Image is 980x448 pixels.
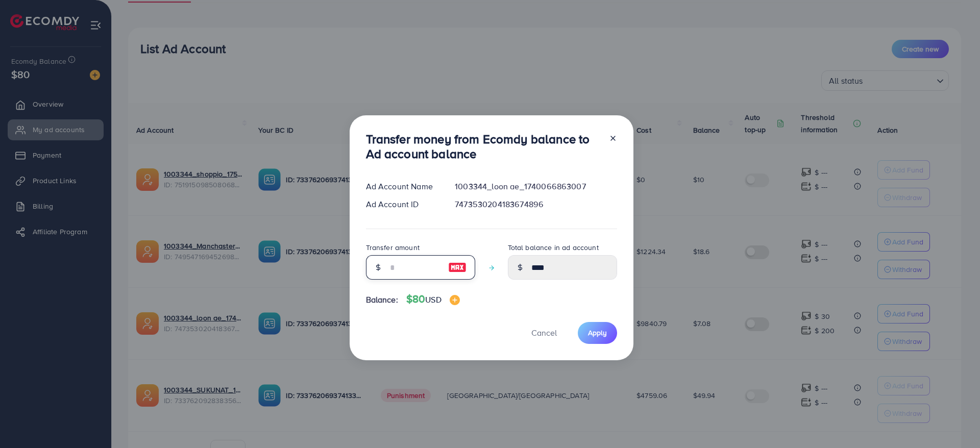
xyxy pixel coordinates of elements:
[578,322,617,344] button: Apply
[366,132,601,161] h3: Transfer money from Ecomdy balance to Ad account balance
[366,242,420,253] label: Transfer amount
[358,198,447,210] div: Ad Account ID
[366,294,398,306] span: Balance:
[937,402,972,440] iframe: Chat
[447,181,625,192] div: 1003344_loon ae_1740066863007
[450,295,460,305] img: image
[508,242,599,253] label: Total balance in ad account
[448,261,467,273] img: image
[406,293,460,306] h4: $80
[588,328,607,338] span: Apply
[447,198,625,210] div: 7473530204183674896
[519,322,570,344] button: Cancel
[531,327,557,338] span: Cancel
[425,294,441,305] span: USD
[358,181,447,192] div: Ad Account Name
